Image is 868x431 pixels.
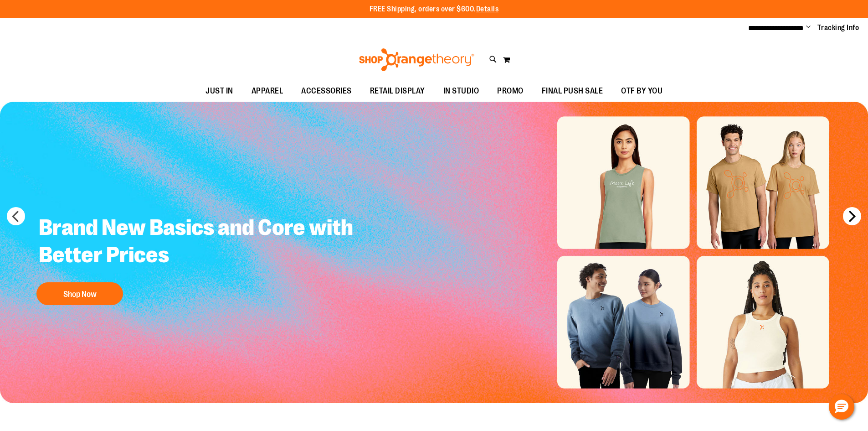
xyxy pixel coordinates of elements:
[7,207,25,225] button: prev
[370,81,425,101] span: RETAIL DISPLAY
[806,23,811,32] button: Account menu
[36,282,123,305] button: Shop Now
[533,81,612,102] a: FINAL PUSH SALE
[205,81,233,101] span: JUST IN
[612,81,672,102] a: OTF BY YOU
[476,5,499,13] a: Details
[301,81,352,101] span: ACCESSORIES
[843,207,861,225] button: next
[542,81,603,101] span: FINAL PUSH SALE
[488,81,533,102] a: PROMO
[292,81,361,102] a: ACCESSORIES
[621,81,663,101] span: OTF BY YOU
[32,207,362,310] a: Brand New Basics and Core with Better Prices Shop Now
[358,48,476,71] img: Shop Orangetheory
[497,81,524,101] span: PROMO
[443,81,479,101] span: IN STUDIO
[242,81,293,102] a: APPAREL
[434,81,488,102] a: IN STUDIO
[370,4,499,15] p: FREE Shipping, orders over $600.
[817,23,859,33] a: Tracking Info
[196,81,242,102] a: JUST IN
[829,394,854,420] button: Hello, have a question? Let’s chat.
[252,81,283,101] span: APPAREL
[361,81,434,102] a: RETAIL DISPLAY
[32,207,362,278] h2: Brand New Basics and Core with Better Prices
